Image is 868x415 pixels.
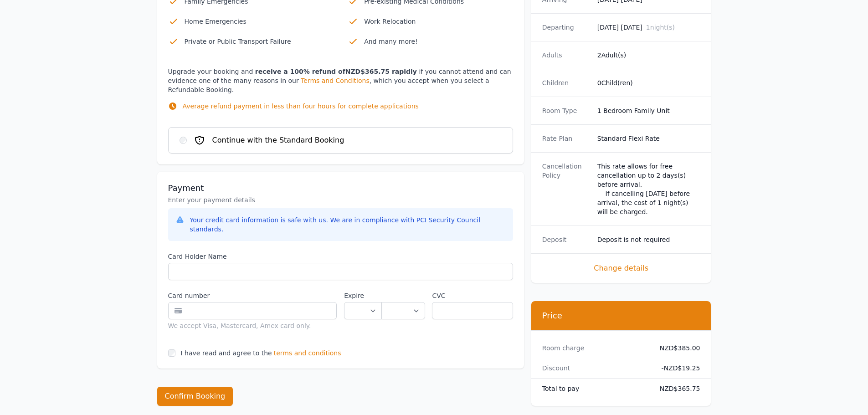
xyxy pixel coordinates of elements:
[190,215,506,234] div: Your credit card information is safe with us. We are in compliance with PCI Security Council stan...
[212,135,344,146] span: Continue with the Standard Booking
[652,384,700,393] dd: NZD$365.75
[432,291,513,300] label: CVC
[181,349,272,357] label: I have read and agree to the
[542,235,590,244] dt: Deposit
[382,291,425,300] label: .
[542,78,590,87] dt: Children
[542,162,590,216] dt: Cancellation Policy
[542,51,590,60] dt: Adults
[183,102,419,111] p: Average refund payment in less than four hours for complete applications
[652,364,700,373] dd: - NZD$19.25
[185,16,334,27] p: Home Emergencies
[185,36,334,47] p: Private or Public Transport Failure
[364,16,513,27] p: Work Relocation
[646,24,675,31] span: 1 night(s)
[168,291,337,300] label: Card number
[364,36,513,47] p: And many more!
[597,235,700,244] dd: Deposit is not required
[597,106,700,115] dd: 1 Bedroom Family Unit
[168,195,513,205] p: Enter your payment details
[597,134,700,143] dd: Standard Flexi Rate
[157,387,233,406] button: Confirm Booking
[597,162,700,216] div: This rate allows for free cancellation up to 2 days(s) before arrival. If cancelling [DATE] befor...
[542,23,590,32] dt: Departing
[168,252,513,261] label: Card Holder Name
[274,348,341,358] span: terms and conditions
[344,291,382,300] label: Expire
[542,310,700,321] h3: Price
[597,51,700,60] dd: 2 Adult(s)
[652,343,700,353] dd: NZD$385.00
[542,106,590,115] dt: Room Type
[542,343,645,353] dt: Room charge
[168,183,513,194] h3: Payment
[168,321,337,330] div: We accept Visa, Mastercard, Amex card only.
[301,77,370,84] a: Terms and Conditions
[542,263,700,274] span: Change details
[542,384,645,393] dt: Total to pay
[255,68,417,75] strong: receive a 100% refund of NZD$365.75 rapidly
[542,134,590,143] dt: Rate Plan
[168,67,513,120] p: Upgrade your booking and if you cannot attend and can evidence one of the many reasons in our , w...
[597,78,700,87] dd: 0 Child(ren)
[542,364,645,373] dt: Discount
[597,23,700,32] dd: [DATE] [DATE]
